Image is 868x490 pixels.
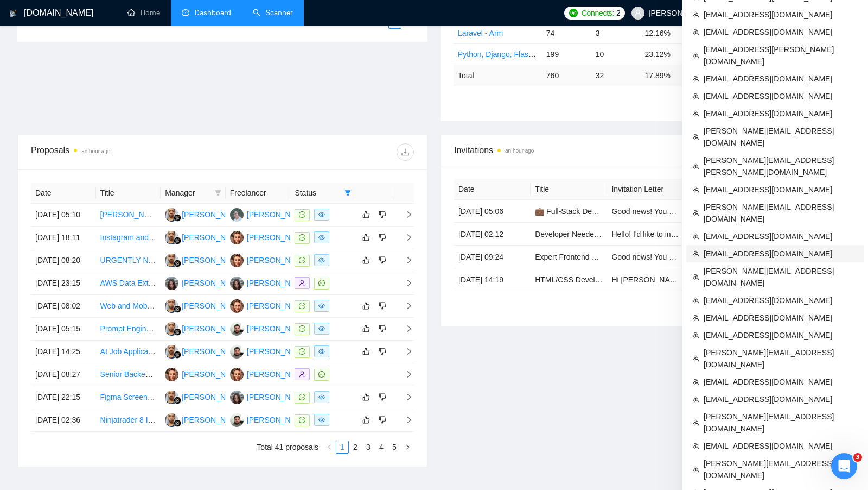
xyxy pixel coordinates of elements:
span: message [299,348,305,355]
div: [PERSON_NAME] [247,231,309,243]
li: 4 [375,441,388,454]
a: 4 [375,441,387,453]
span: [EMAIL_ADDRESS][DOMAIN_NAME] [704,90,857,102]
span: like [362,324,370,333]
a: Ninjatrader 8 Indicator Development [100,416,222,424]
span: 3 [853,453,862,462]
div: [PERSON_NAME] [182,231,244,243]
span: team [693,210,699,216]
td: [DATE] 14:19 [454,268,531,291]
div: [PERSON_NAME] [247,323,309,335]
a: Figma Screen Design - Trial Test Required [100,393,244,401]
p: Чим вам допомогти? [22,133,195,169]
img: LS [230,254,244,267]
div: [PERSON_NAME] [247,368,309,380]
span: [EMAIL_ADDRESS][DOMAIN_NAME] [704,248,857,260]
span: dislike [379,324,386,333]
a: AG[PERSON_NAME] [230,324,309,332]
span: team [693,76,699,82]
a: 2 [349,441,361,453]
span: [EMAIL_ADDRESS][DOMAIN_NAME] [704,440,857,452]
span: [EMAIL_ADDRESS][DOMAIN_NAME] [704,73,857,85]
time: an hour ago [505,148,534,154]
img: gigradar-bm.png [174,419,181,427]
img: YP [165,277,178,290]
button: dislike [376,208,389,221]
span: dislike [379,347,386,356]
span: eye [318,394,325,400]
a: YA[PERSON_NAME] [165,324,244,332]
span: [EMAIL_ADDRESS][DOMAIN_NAME] [704,312,857,324]
td: [DATE] 02:12 [454,223,531,246]
a: YP[PERSON_NAME] [230,392,309,401]
img: YP [230,277,244,290]
span: [EMAIL_ADDRESS][DOMAIN_NAME] [704,329,857,341]
span: [PERSON_NAME][EMAIL_ADDRESS][DOMAIN_NAME] [704,265,857,289]
span: like [362,416,370,424]
a: LS[PERSON_NAME] [230,255,309,264]
span: download [397,148,413,156]
span: [PERSON_NAME][EMAIL_ADDRESS][DOMAIN_NAME] [704,201,857,225]
img: YA [165,391,178,404]
a: Senior Backend Developer (Django) [100,370,222,379]
div: [PERSON_NAME] [182,368,244,380]
button: dislike [376,413,389,426]
div: Proposals [31,143,222,161]
span: Dashboard [195,8,231,17]
td: [DATE] 08:02 [31,295,96,318]
span: user-add [299,371,305,378]
button: dislike [376,322,389,335]
span: team [693,379,699,385]
span: dislike [379,210,386,219]
div: [PERSON_NAME] [247,391,309,403]
li: 1 [336,441,349,454]
img: YA [165,208,178,222]
div: Закрити [187,17,206,37]
span: [PERSON_NAME][EMAIL_ADDRESS][DOMAIN_NAME] [704,125,857,149]
span: team [693,250,699,257]
div: Зазвичай ми відповідаємо за хвилину [22,204,181,215]
li: Next Page [401,441,414,454]
td: 199 [542,43,591,65]
span: [EMAIL_ADDRESS][PERSON_NAME][DOMAIN_NAME] [704,43,857,67]
button: Повідомлення [72,339,144,382]
a: YA[PERSON_NAME] [165,415,244,424]
span: right [397,348,413,355]
a: LS[PERSON_NAME] [230,233,309,241]
td: URGENTLY NEEDED - Data Anonmyzer Script From Google Drive Files or Uploaded Files [96,249,161,272]
a: homeHome [127,8,160,17]
span: right [397,256,413,264]
div: [PERSON_NAME] [247,414,309,426]
button: like [360,413,373,426]
img: gigradar-bm.png [174,397,181,404]
td: Figma Screen Design - Trial Test Required [96,386,161,409]
td: 12.16% [641,22,690,43]
div: 👑 Laziza AI - Job Pre-Qualification [16,324,201,344]
span: left [326,444,333,450]
button: right [401,16,414,29]
a: AWS Data Extraction from Medical Lab Test Reports into AWS RDS [100,279,328,287]
span: team [693,110,699,117]
span: eye [318,234,325,241]
img: Profile image for Viktor [106,17,128,39]
td: [DATE] 09:24 [454,246,531,268]
a: URGENTLY NEEDED - Data Anonmyzer Script From Google Drive Files or Uploaded Files [100,256,405,265]
span: Пошук в статтях [22,240,95,252]
img: gigradar-bm.png [174,260,181,267]
span: [PERSON_NAME][EMAIL_ADDRESS][DOMAIN_NAME] [704,411,857,435]
img: upwork-logo.png [569,9,578,17]
div: [PERSON_NAME] [182,323,244,335]
a: searchScanner [253,8,293,17]
td: [DATE] 08:20 [31,249,96,272]
li: 2 [349,441,362,454]
div: [PERSON_NAME] [247,209,309,221]
div: Напишіть нам повідомленняЗазвичай ми відповідаємо за хвилину [11,183,206,224]
span: team [693,93,699,99]
span: like [362,393,370,401]
span: message [299,394,305,400]
a: YA[PERSON_NAME] [165,301,244,310]
span: [EMAIL_ADDRESS][DOMAIN_NAME] [704,26,857,38]
img: Profile image for Oleksandr [127,17,149,39]
img: YA [165,231,178,244]
span: filter [215,190,221,196]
